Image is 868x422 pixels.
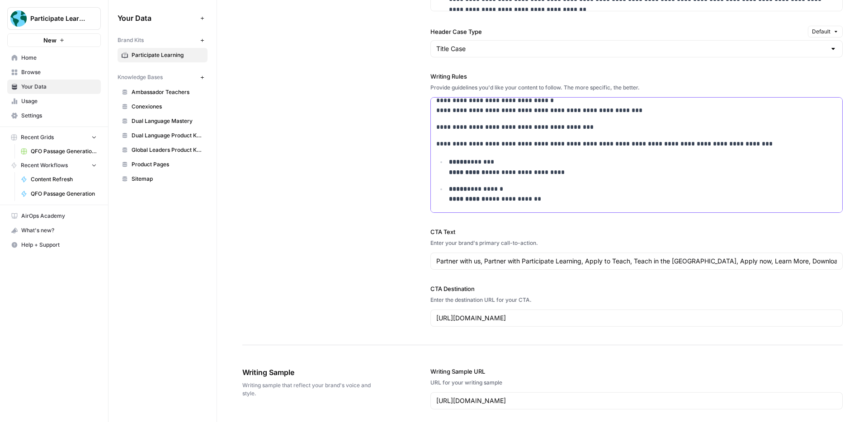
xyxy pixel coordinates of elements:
[430,27,804,36] label: Header Case Type
[118,85,208,99] a: Ambassador Teachers
[430,72,843,81] label: Writing Rules
[808,26,843,38] button: Default
[17,187,101,201] a: QFO Passage Generation
[7,131,101,144] button: Recent Grids
[31,190,97,198] span: QFO Passage Generation
[31,175,97,183] span: Content Refresh
[10,10,27,27] img: Participate Learning Logo
[132,175,203,183] span: Sitemap
[7,7,101,30] button: Workspace: Participate Learning
[7,238,101,252] button: Help + Support
[21,97,97,105] span: Usage
[430,239,843,247] div: Enter your brand's primary call-to-action.
[132,131,203,140] span: Dual Language Product Knowledge
[436,314,837,323] input: www.sundaysoccer.com/gearup
[7,80,101,94] a: Your Data
[430,367,843,376] label: Writing Sample URL
[21,68,97,76] span: Browse
[118,13,197,23] span: Your Data
[7,33,101,47] button: New
[132,160,203,169] span: Product Pages
[7,209,101,223] a: AirOps Academy
[430,84,843,92] div: Provide guidelines you'd like your content to follow. The more specific, the better.
[7,108,101,123] a: Settings
[21,212,97,220] span: AirOps Academy
[21,241,97,249] span: Help + Support
[118,36,144,44] span: Brand Kits
[132,51,203,59] span: Participate Learning
[21,133,54,141] span: Recent Grids
[7,159,101,172] button: Recent Workflows
[436,44,826,53] input: Title Case
[118,172,208,186] a: Sitemap
[430,284,843,293] label: CTA Destination
[132,88,203,96] span: Ambassador Teachers
[21,112,97,120] span: Settings
[118,48,208,62] a: Participate Learning
[21,161,68,169] span: Recent Workflows
[21,54,97,62] span: Home
[430,296,843,304] div: Enter the destination URL for your CTA.
[118,99,208,114] a: Conexiones
[132,103,203,111] span: Conexiones
[21,83,97,91] span: Your Data
[43,36,57,45] span: New
[812,28,830,36] span: Default
[30,14,85,23] span: Participate Learning
[118,143,208,157] a: Global Leaders Product Knowledge
[7,223,101,238] button: What's new?
[7,94,101,108] a: Usage
[430,227,843,236] label: CTA Text
[7,65,101,80] a: Browse
[7,51,101,65] a: Home
[31,147,97,155] span: QFO Passage Generation Grid
[8,224,100,237] div: What's new?
[436,396,837,405] input: www.sundaysoccer.com/game-day
[132,117,203,125] span: Dual Language Mastery
[17,144,101,159] a: QFO Passage Generation Grid
[17,172,101,187] a: Content Refresh
[436,257,837,266] input: Gear up and get in the game with Sunday Soccer!
[242,367,380,378] span: Writing Sample
[242,381,380,398] span: Writing sample that reflect your brand's voice and style.
[118,114,208,128] a: Dual Language Mastery
[118,73,163,81] span: Knowledge Bases
[118,128,208,143] a: Dual Language Product Knowledge
[132,146,203,154] span: Global Leaders Product Knowledge
[430,379,843,387] div: URL for your writing sample
[118,157,208,172] a: Product Pages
